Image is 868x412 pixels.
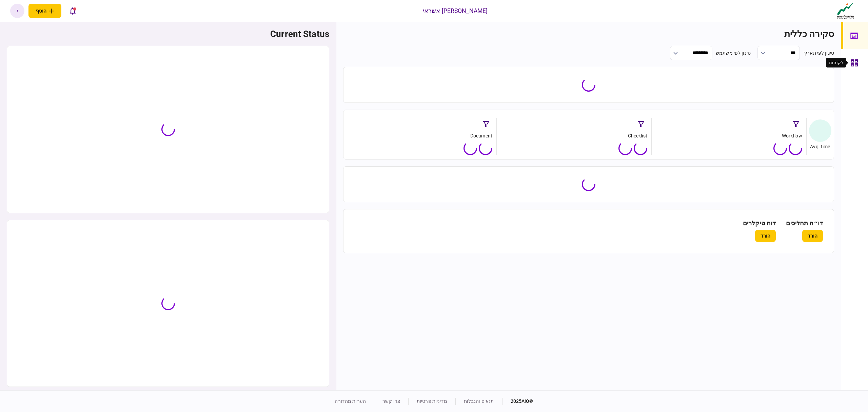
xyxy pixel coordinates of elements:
[755,230,776,242] button: הורד
[28,4,61,18] button: פתח תפריט להוספת לקוח
[786,220,823,226] h3: דו״ח תהליכים
[655,132,802,139] div: workflow
[716,50,751,57] div: סינון לפי משתמש
[810,144,830,150] div: Avg. time
[835,2,855,19] img: client company logo
[345,132,492,139] div: document
[423,6,488,15] div: [PERSON_NAME] אשראי
[417,398,447,404] a: מדיניות פרטיות
[802,230,823,242] button: הורד
[502,398,533,405] div: © 2025 AIO
[65,4,80,18] button: פתח רשימת התראות
[7,29,329,39] h1: current status
[743,220,776,226] h3: דוח טיקלרים
[343,29,834,39] h1: סקירה כללית
[803,50,834,57] div: סינון לפי תאריך
[500,132,647,139] div: checklist
[335,398,366,404] a: הערות מהדורה
[464,398,494,404] a: תנאים והגבלות
[829,59,844,66] div: לקוחות
[382,398,400,404] a: צרו קשר
[10,4,24,18] button: י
